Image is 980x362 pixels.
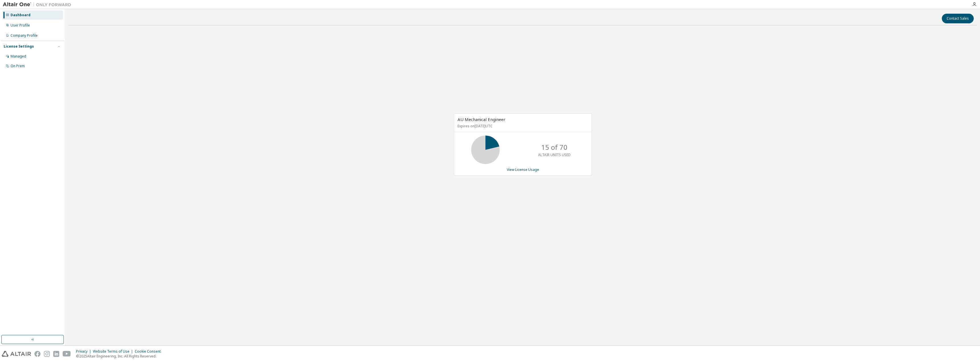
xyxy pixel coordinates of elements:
img: Altair One [3,2,74,7]
img: youtube.svg [63,351,71,357]
p: Expires on [DATE] UTC [458,124,587,128]
div: License Settings [4,44,34,49]
p: © 2025 Altair Engineering, Inc. All Rights Reserved. [76,354,164,359]
div: Cookie Consent [135,349,164,354]
div: Managed [11,54,26,59]
img: instagram.svg [44,351,50,357]
div: User Profile [11,23,30,28]
img: altair_logo.svg [2,351,31,357]
button: Contact Sales [942,14,974,23]
p: ALTAIR UNITS USED [538,152,571,157]
div: Privacy [76,349,93,354]
div: Company Profile [11,33,38,38]
a: View License Usage [507,167,539,172]
p: 15 of 70 [541,142,567,152]
img: facebook.svg [34,351,40,357]
div: Website Terms of Use [93,349,135,354]
img: linkedin.svg [53,351,59,357]
div: Dashboard [11,13,30,17]
div: On Prem [11,64,25,68]
span: AU Mechanical Engineer [458,116,505,122]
